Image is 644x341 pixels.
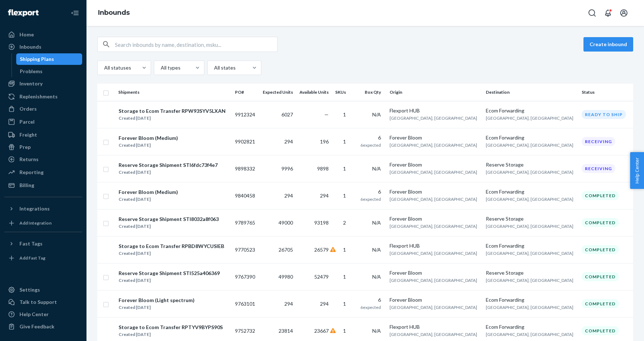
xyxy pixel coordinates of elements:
[317,165,329,172] span: 9898
[4,321,82,332] button: Give Feedback
[617,6,631,20] button: Open account menu
[4,180,82,191] a: Billing
[19,156,39,163] div: Returns
[119,223,219,230] div: Created [DATE]
[582,245,619,254] div: Completed
[579,84,633,101] th: Status
[4,238,82,249] button: Fast Tags
[281,165,293,172] span: 9996
[259,84,296,101] th: Expected Units
[390,215,480,222] div: Forever Bloom
[4,129,82,141] a: Freight
[582,299,619,308] div: Completed
[390,196,477,202] span: [GEOGRAPHIC_DATA], [GEOGRAPHIC_DATA]
[390,169,477,175] span: [GEOGRAPHIC_DATA], [GEOGRAPHIC_DATA]
[19,255,45,261] div: Add Fast Tag
[279,328,293,334] span: 23814
[119,304,195,311] div: Created [DATE]
[4,29,82,40] a: Home
[4,116,82,128] a: Parcel
[343,192,346,199] span: 1
[486,296,576,304] div: Ecom Forwarding
[20,56,54,63] div: Shipping Plans
[232,182,259,209] td: 9840458
[320,138,329,145] span: 196
[4,284,82,296] a: Settings
[486,161,576,168] div: Reserve Storage
[630,152,644,189] button: Help Center
[119,169,218,176] div: Created [DATE]
[19,240,43,247] div: Fast Tags
[355,134,381,141] div: 6
[390,134,480,141] div: Forever Bloom
[4,203,82,214] button: Integrations
[4,217,82,229] a: Add Integration
[20,68,43,75] div: Problems
[4,103,82,115] a: Orders
[19,182,34,189] div: Billing
[115,37,277,52] input: Search inbounds by name, destination, msku...
[390,323,480,331] div: Flexport HUB
[372,165,381,172] span: N/A
[119,107,226,115] div: Storage to Ecom Transfer RPW93SYV5LXAN
[601,6,615,20] button: Open notifications
[19,43,41,50] div: Inbounds
[119,196,178,203] div: Created [DATE]
[352,84,387,101] th: Box Qty
[372,111,381,118] span: N/A
[232,128,259,155] td: 9902821
[119,324,223,331] div: Storage to Ecom Transfer RPTYV9BYPS90S
[483,84,579,101] th: Destination
[160,64,161,71] input: All types
[582,326,619,335] div: Completed
[390,107,480,114] div: Flexport HUB
[486,278,573,283] span: [GEOGRAPHIC_DATA], [GEOGRAPHIC_DATA]
[119,270,220,277] div: Reserve Storage Shipment STI525a406369
[279,220,293,226] span: 49000
[390,242,480,249] div: Flexport HUB
[390,305,477,310] span: [GEOGRAPHIC_DATA], [GEOGRAPHIC_DATA]
[98,9,130,17] a: Inbounds
[486,242,576,249] div: Ecom Forwarding
[486,305,573,310] span: [GEOGRAPHIC_DATA], [GEOGRAPHIC_DATA]
[486,251,573,256] span: [GEOGRAPHIC_DATA], [GEOGRAPHIC_DATA]
[4,141,82,153] a: Prep
[372,247,381,253] span: N/A
[4,154,82,165] a: Returns
[19,220,52,226] div: Add Integration
[582,272,619,281] div: Completed
[390,332,477,337] span: [GEOGRAPHIC_DATA], [GEOGRAPHIC_DATA]
[582,218,619,227] div: Completed
[19,286,40,293] div: Settings
[390,115,477,121] span: [GEOGRAPHIC_DATA], [GEOGRAPHIC_DATA]
[284,301,293,307] span: 294
[119,134,178,142] div: Forever Bloom (Medium)
[355,296,381,304] div: 6
[16,66,83,77] a: Problems
[314,274,329,280] span: 52479
[582,191,619,200] div: Completed
[314,328,329,334] span: 23667
[390,188,480,195] div: Forever Bloom
[486,332,573,337] span: [GEOGRAPHIC_DATA], [GEOGRAPHIC_DATA]
[19,323,54,330] div: Give Feedback
[314,247,329,253] span: 26579
[343,247,346,253] span: 1
[279,247,293,253] span: 26705
[343,301,346,307] span: 1
[585,6,599,20] button: Open Search Box
[486,169,573,175] span: [GEOGRAPHIC_DATA], [GEOGRAPHIC_DATA]
[19,105,37,112] div: Orders
[372,220,381,226] span: N/A
[19,169,44,176] div: Reporting
[486,134,576,141] div: Ecom Forwarding
[119,216,219,223] div: Reserve Storage Shipment STI8032a8f063
[279,274,293,280] span: 49980
[486,196,573,202] span: [GEOGRAPHIC_DATA], [GEOGRAPHIC_DATA]
[343,111,346,118] span: 1
[4,78,82,89] a: Inventory
[119,297,195,304] div: Forever Bloom (Light spectrum)
[232,290,259,317] td: 9763101
[320,301,329,307] span: 294
[4,167,82,178] a: Reporting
